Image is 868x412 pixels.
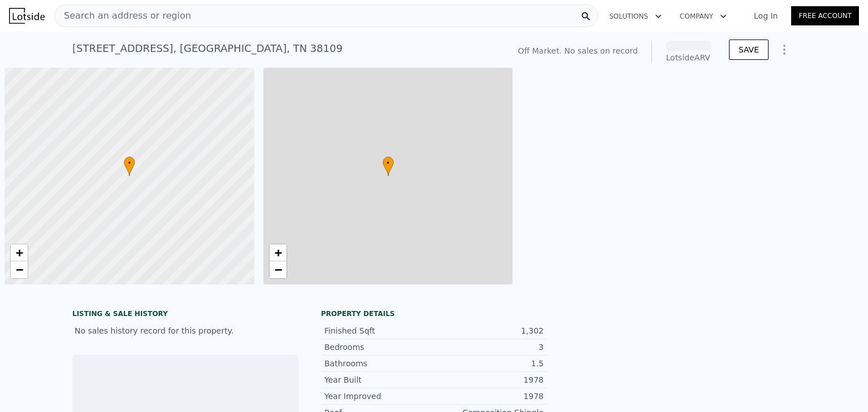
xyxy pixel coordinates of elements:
div: Bedrooms [324,341,434,353]
div: LISTING & SALE HISTORY [72,309,298,321]
div: Property details [321,309,547,318]
div: 1,302 [434,325,544,336]
span: − [274,262,281,277]
button: Solutions [600,6,671,27]
img: Lotside [9,8,45,24]
div: • [124,156,135,176]
span: + [16,246,23,260]
div: [STREET_ADDRESS] , [GEOGRAPHIC_DATA] , TN 38109 [72,41,342,56]
a: Free Account [791,6,859,25]
button: Company [671,6,736,27]
a: Zoom in [11,244,28,261]
a: Zoom out [11,261,28,278]
div: Bathrooms [324,358,434,369]
a: Log In [740,10,791,21]
button: SAVE [729,40,769,60]
div: Year Built [324,374,434,385]
div: Finished Sqft [324,325,434,336]
div: 1.5 [434,358,544,369]
span: + [274,246,281,260]
div: • [383,156,394,176]
button: Show Options [773,38,796,61]
div: Lotside ARV [666,52,711,63]
span: • [124,158,135,168]
div: 1978 [434,374,544,385]
div: 3 [434,341,544,353]
div: No sales history record for this property. [72,321,298,341]
span: Search an address or region [55,9,191,23]
span: − [16,262,23,277]
div: Year Improved [324,391,434,402]
a: Zoom out [270,261,287,278]
span: • [383,158,394,168]
div: 1978 [434,391,544,402]
div: Off Market. No sales on record [518,45,637,56]
a: Zoom in [270,244,287,261]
